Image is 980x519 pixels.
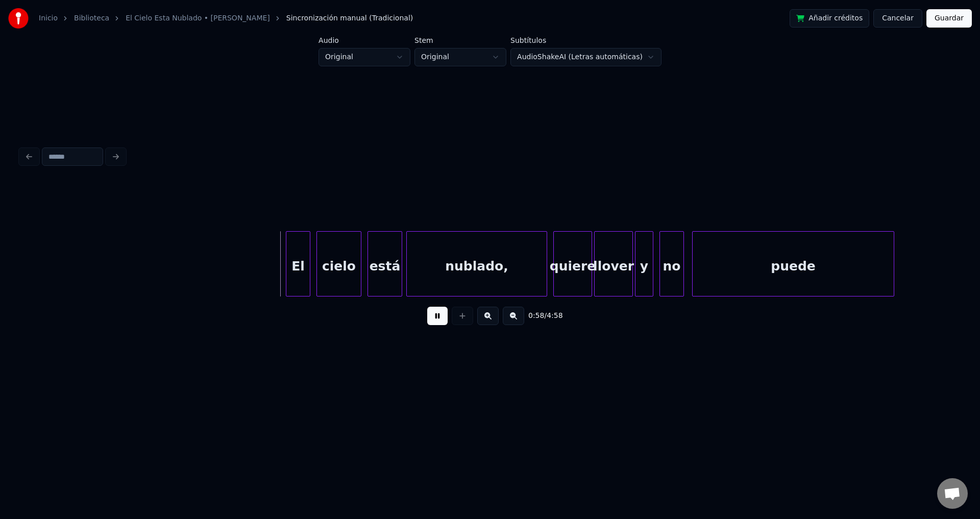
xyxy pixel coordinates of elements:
label: Stem [414,37,506,44]
img: youka [8,8,29,29]
a: Inicio [39,13,58,23]
button: Añadir créditos [790,9,869,28]
div: / [528,311,553,321]
span: 0:58 [528,311,544,321]
span: Sincronización manual (Tradicional) [286,13,413,23]
span: 4:58 [547,311,562,321]
a: El Cielo Esta Nublado • [PERSON_NAME] [126,13,270,23]
button: Guardar [926,9,972,28]
nav: breadcrumb [39,13,413,23]
div: Chat abierto [937,478,968,509]
label: Audio [318,37,410,44]
label: Subtítulos [510,37,661,44]
button: Cancelar [873,9,922,28]
a: Biblioteca [74,13,109,23]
